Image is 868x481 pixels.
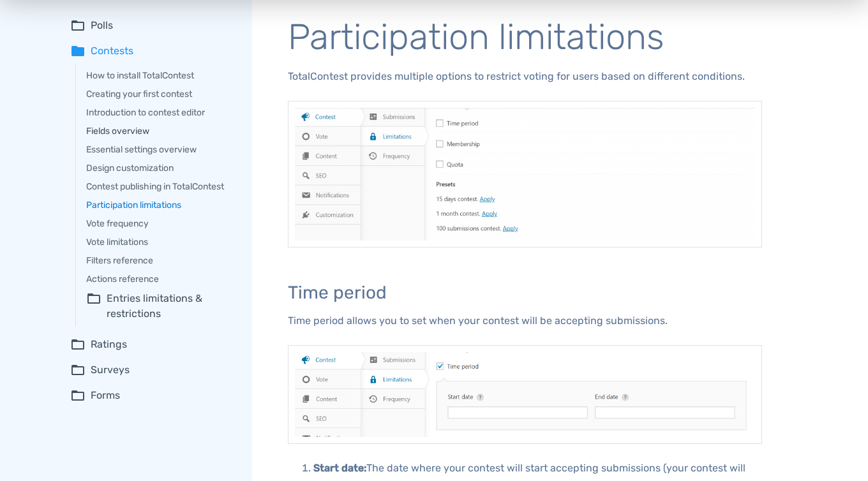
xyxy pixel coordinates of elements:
[70,388,86,403] span: folder_open
[86,69,234,82] a: How to install TotalContest
[70,18,86,33] span: folder_open
[86,161,234,175] a: Design customization
[70,362,234,378] summary: folder_openSurveys
[70,337,86,352] span: folder_open
[288,68,762,85] p: TotalContest provides multiple options to restrict voting for users based on different conditions.
[20,33,31,43] img: website_grey.svg
[86,198,234,212] a: Participation limitations
[34,74,45,84] img: tab_domain_overview_orange.svg
[288,101,762,248] img: Participation limitations
[288,283,762,303] h3: Time period
[70,362,86,378] span: folder_open
[86,217,234,230] a: Vote frequency
[86,180,234,193] a: Contest publishing in TotalContest
[141,75,215,84] div: Keywords by Traffic
[288,312,762,330] p: Time period allows you to set when your contest will be accepting submissions.
[86,272,234,286] a: Actions reference
[20,20,31,31] img: logo_orange.svg
[313,462,366,474] b: Start date:
[33,33,140,43] div: Domain: [DOMAIN_NAME]
[70,18,234,33] summary: folder_openPolls
[86,291,101,322] span: folder_open
[36,20,63,31] div: v 4.0.25
[70,43,234,59] summary: folderContests
[86,291,234,322] summary: folder_openEntries limitations & restrictions
[70,337,234,352] summary: folder_openRatings
[127,74,137,84] img: tab_keywords_by_traffic_grey.svg
[86,124,234,138] a: Fields overview
[288,18,762,57] h1: Participation limitations
[288,345,762,444] img: Participation date limitation
[86,106,234,119] a: Introduction to contest editor
[86,254,234,267] a: Filters reference
[70,43,86,59] span: folder
[70,388,234,403] summary: folder_openForms
[49,75,114,84] div: Domain Overview
[86,143,234,156] a: Essential settings overview
[86,235,234,249] a: Vote limitations
[86,87,234,101] a: Creating your first contest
